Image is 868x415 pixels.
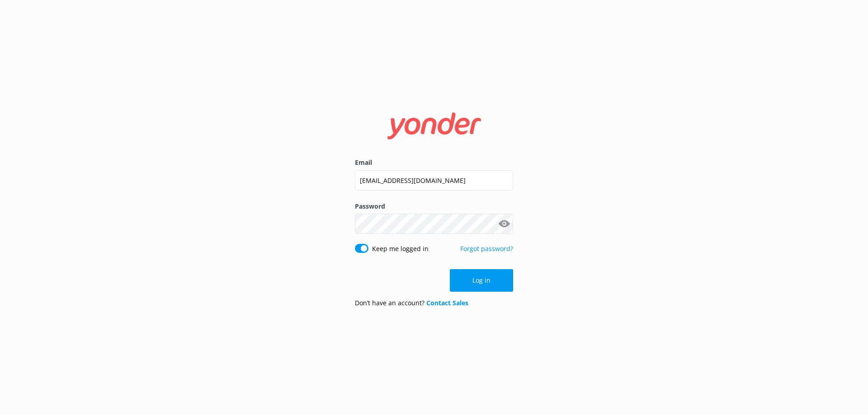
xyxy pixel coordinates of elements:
input: user@emailaddress.com [355,170,513,191]
label: Email [355,158,513,168]
button: Show password [495,215,513,233]
a: Forgot password? [460,244,513,253]
label: Password [355,201,513,211]
label: Keep me logged in [372,244,429,254]
button: Log in [450,269,513,292]
a: Contact Sales [426,298,468,307]
p: Don’t have an account? [355,298,468,308]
